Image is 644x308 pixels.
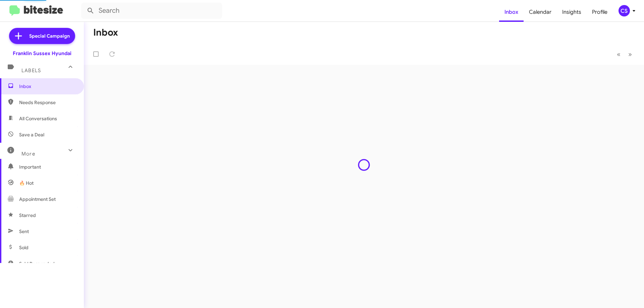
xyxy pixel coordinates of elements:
span: « [617,50,621,58]
span: Labels [21,68,41,74]
button: Previous [613,47,625,61]
span: Special Campaign [29,33,70,39]
a: Special Campaign [9,28,75,44]
a: Calendar [524,2,557,22]
span: More [21,151,35,157]
a: Insights [557,2,587,22]
div: Franklin Sussex Hyundai [13,50,71,57]
span: All Conversations [19,115,57,122]
span: Appointment Set [19,196,56,203]
span: » [628,50,632,58]
span: Sold Responded [19,260,55,267]
span: 🔥 Hot [19,180,34,186]
span: Needs Response [19,99,76,106]
span: Important [19,164,76,170]
span: Starred [19,212,36,219]
nav: Page navigation example [613,47,636,61]
a: Profile [587,2,613,22]
button: CS [613,5,637,16]
span: Sent [19,228,29,235]
span: Save a Deal [19,131,44,138]
span: Inbox [19,83,76,90]
h1: Inbox [93,27,118,38]
button: Next [624,47,636,61]
div: CS [619,5,630,16]
a: Inbox [499,2,524,22]
input: Search [81,3,222,19]
span: Sold [19,244,29,251]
